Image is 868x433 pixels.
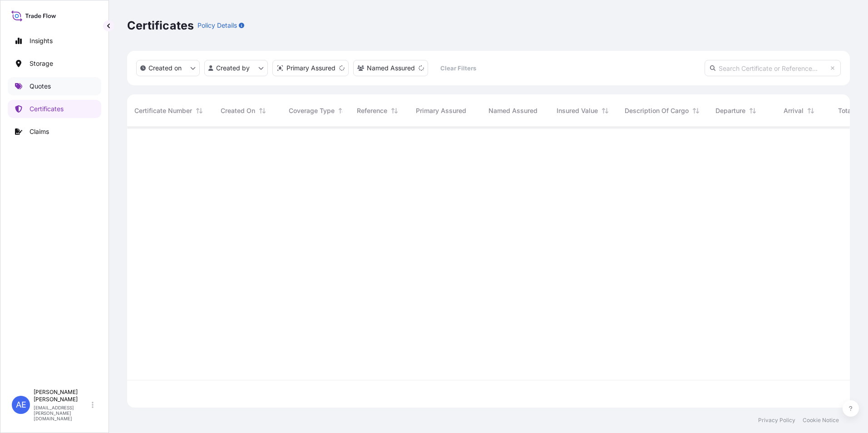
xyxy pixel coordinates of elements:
[805,105,816,116] button: Sort
[34,389,90,403] p: [PERSON_NAME] [PERSON_NAME]
[557,106,598,115] span: Insured Value
[440,64,476,73] p: Clear Filters
[30,82,51,91] p: Quotes
[758,417,795,424] a: Privacy Policy
[784,106,804,115] span: Arrival
[8,54,101,73] a: Storage
[416,106,466,115] span: Primary Assured
[221,106,255,115] span: Created On
[367,64,415,73] p: Named Assured
[389,105,400,116] button: Sort
[30,104,64,113] p: Certificates
[127,18,194,33] p: Certificates
[286,64,335,73] p: Primary Assured
[216,64,250,73] p: Created by
[16,400,26,409] span: AE
[8,123,101,141] a: Claims
[600,105,611,116] button: Sort
[8,77,101,95] a: Quotes
[353,60,428,76] button: cargoOwner Filter options
[690,105,701,116] button: Sort
[433,61,483,75] button: Clear Filters
[136,60,200,76] button: createdOn Filter options
[803,417,839,424] a: Cookie Notice
[838,106,853,115] span: Total
[197,21,237,30] p: Policy Details
[8,100,101,118] a: Certificates
[194,105,205,116] button: Sort
[488,106,538,115] span: Named Assured
[747,105,758,116] button: Sort
[30,59,53,68] p: Storage
[336,105,347,116] button: Sort
[148,64,182,73] p: Created on
[705,60,841,76] input: Search Certificate or Reference...
[357,106,387,115] span: Reference
[30,127,49,136] p: Claims
[204,60,268,76] button: createdBy Filter options
[257,105,268,116] button: Sort
[289,106,335,115] span: Coverage Type
[715,106,745,115] span: Departure
[625,106,689,115] span: Description Of Cargo
[34,405,90,421] p: [EMAIL_ADDRESS][PERSON_NAME][DOMAIN_NAME]
[272,60,349,76] button: distributor Filter options
[8,32,101,50] a: Insights
[134,106,192,115] span: Certificate Number
[30,36,53,45] p: Insights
